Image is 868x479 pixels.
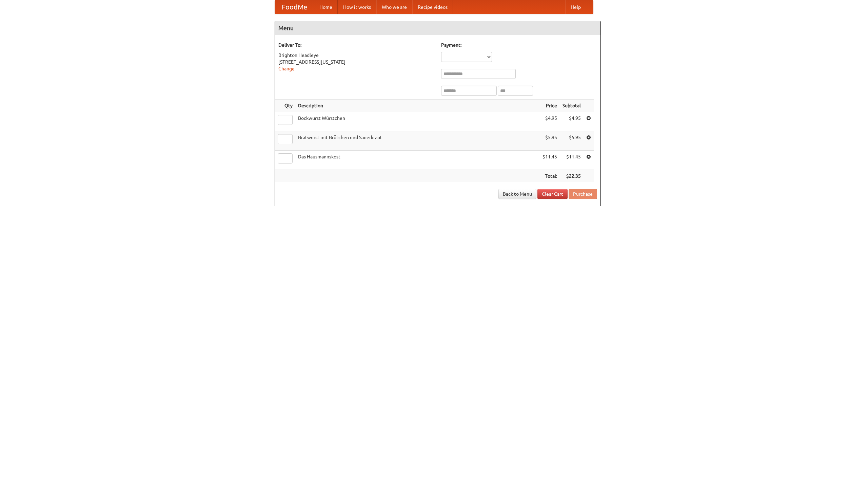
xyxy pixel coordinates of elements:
[560,170,584,182] th: $22.35
[412,0,453,14] a: Recipe videos
[275,0,314,14] a: FoodMe
[376,0,412,14] a: Who we are
[540,112,560,131] td: $4.95
[295,131,540,151] td: Bratwurst mit Brötchen und Sauerkraut
[537,189,568,199] a: Clear Cart
[498,189,536,199] a: Back to Menu
[560,131,584,151] td: $5.95
[560,100,584,112] th: Subtotal
[278,59,434,65] div: [STREET_ADDRESS][US_STATE]
[295,100,540,112] th: Description
[569,189,597,199] button: Purchase
[338,0,376,14] a: How it works
[540,131,560,151] td: $5.95
[314,0,338,14] a: Home
[565,0,586,14] a: Help
[295,151,540,170] td: Das Hausmannskost
[278,66,295,71] a: Change
[540,100,560,112] th: Price
[540,170,560,182] th: Total:
[275,21,600,35] h4: Menu
[441,42,597,48] h5: Payment:
[295,112,540,131] td: Bockwurst Würstchen
[560,112,584,131] td: $4.95
[275,100,295,112] th: Qty
[540,151,560,170] td: $11.45
[278,52,434,59] div: Brighton Headleye
[278,42,434,48] h5: Deliver To:
[560,151,584,170] td: $11.45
